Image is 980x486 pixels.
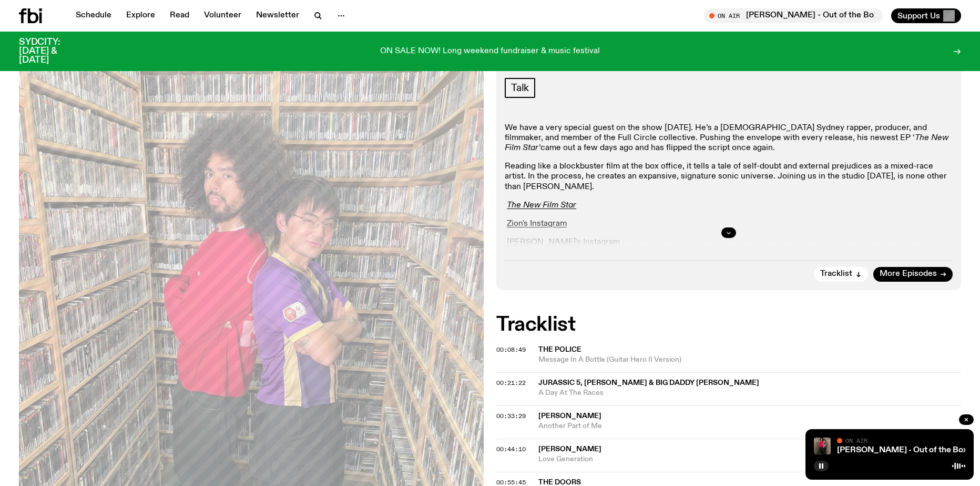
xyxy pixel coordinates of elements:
[505,78,535,98] a: Talk
[820,270,852,278] span: Tracklist
[538,388,961,398] span: A Day At The Races
[538,355,961,365] span: Message In A Bottle (Guitar Hero II Version)
[845,437,867,444] span: On Air
[496,412,526,420] span: 00:33:29
[891,8,961,23] button: Support Us
[19,38,86,65] h3: SYDCITY: [DATE] & [DATE]
[814,438,831,454] img: Matt Do & Zion Garcia
[538,379,759,386] span: Jurassic 5, [PERSON_NAME] & Big Daddy [PERSON_NAME]
[496,315,961,334] h2: Tracklist
[538,346,581,353] span: The Police
[69,8,118,23] a: Schedule
[704,8,883,23] button: On Air[PERSON_NAME] - Out of the Box
[380,47,600,56] p: ON SALE NOW! Long weekend fundraiser & music festival
[496,379,526,387] span: 00:21:22
[538,412,601,420] span: [PERSON_NAME]
[496,445,526,453] span: 00:44:10
[505,162,953,192] p: Reading like a blockbuster film at the box office, it tells a tale of self-doubt and external pre...
[538,421,961,431] span: Another Part of Me
[538,454,961,464] span: Love Generation
[120,8,161,23] a: Explore
[814,267,868,282] button: Tracklist
[496,345,526,354] span: 00:08:49
[505,123,953,154] p: We have a very special guest on the show [DATE]. He’s a [DEMOGRAPHIC_DATA] Sydney rapper, produce...
[250,8,305,23] a: Newsletter
[507,201,576,210] a: The New Film Star
[897,11,940,21] span: Support Us
[538,479,581,486] span: The Doors
[873,267,953,282] a: More Episodes
[880,270,937,278] span: More Episodes
[538,445,601,453] span: [PERSON_NAME]
[198,8,248,23] a: Volunteer
[164,8,196,23] a: Read
[837,446,967,454] a: [PERSON_NAME] - Out of the Box
[511,82,529,94] span: Talk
